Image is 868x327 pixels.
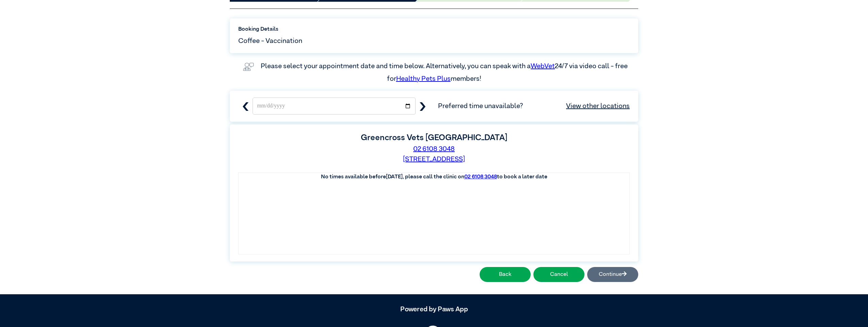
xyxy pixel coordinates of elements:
[361,134,507,142] label: Greencross Vets [GEOGRAPHIC_DATA]
[480,267,531,282] button: Back
[261,63,629,82] label: Please select your appointment date and time below. Alternatively, you can speak with a 24/7 via ...
[238,25,630,33] label: Booking Details
[396,75,451,82] a: Healthy Pets Plus
[464,174,497,180] a: 02 6108 3048
[240,60,257,74] img: vet
[238,36,302,46] span: Coffee - Vaccination
[531,63,555,70] a: WebVet
[438,101,630,111] span: Preferred time unavailable?
[403,156,465,163] a: [STREET_ADDRESS]
[566,101,630,111] a: View other locations
[533,267,584,282] button: Cancel
[230,305,638,313] h5: Powered by Paws App
[413,146,455,152] a: 02 6108 3048
[321,174,547,180] label: No times available before [DATE] , please call the clinic on to book a later date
